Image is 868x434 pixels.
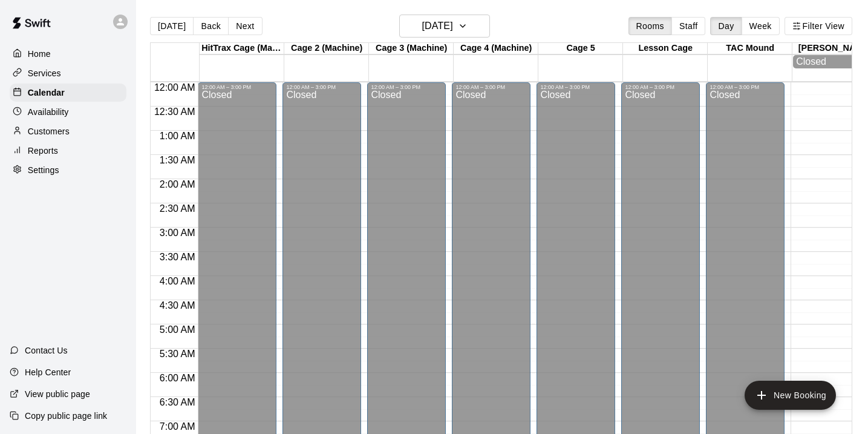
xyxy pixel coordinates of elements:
[157,397,198,407] span: 6:30 AM
[284,43,369,54] div: Cage 2 (Machine)
[538,43,623,54] div: Cage 5
[10,84,126,102] a: Calendar
[708,43,792,54] div: TAC Mound
[151,107,198,117] span: 12:30 AM
[150,17,194,35] button: [DATE]
[28,145,58,157] p: Reports
[710,84,781,90] div: 12:00 AM – 3:00 PM
[745,381,836,410] button: add
[286,84,357,90] div: 12:00 AM – 3:00 PM
[25,344,68,357] p: Contact Us
[157,300,198,311] span: 4:30 AM
[157,421,198,432] span: 7:00 AM
[399,15,490,38] button: [DATE]
[157,276,198,286] span: 4:00 AM
[422,18,452,35] h6: [DATE]
[157,324,198,335] span: 5:00 AM
[25,366,71,378] p: Help Center
[10,142,126,160] a: Reports
[785,17,852,35] button: Filter View
[628,17,672,35] button: Rooms
[157,349,198,359] span: 5:30 AM
[200,43,284,54] div: HitTrax Cage (Machine)
[10,161,126,179] a: Settings
[671,17,706,35] button: Staff
[157,155,198,165] span: 1:30 AM
[540,84,612,90] div: 12:00 AM – 3:00 PM
[157,228,198,238] span: 3:00 AM
[369,43,454,54] div: Cage 3 (Machine)
[151,82,198,93] span: 12:00 AM
[455,84,527,90] div: 12:00 AM – 3:00 PM
[193,17,229,35] button: Back
[157,373,198,383] span: 6:00 AM
[157,203,198,214] span: 2:30 AM
[157,179,198,189] span: 2:00 AM
[28,48,51,60] p: Home
[25,388,90,400] p: View public page
[28,106,69,118] p: Availability
[25,410,107,422] p: Copy public page link
[454,43,538,54] div: Cage 4 (Machine)
[157,252,198,262] span: 3:30 AM
[742,17,780,35] button: Week
[157,131,198,141] span: 1:00 AM
[623,43,708,54] div: Lesson Cage
[28,67,61,79] p: Services
[10,64,126,82] a: Services
[625,84,696,90] div: 12:00 AM – 3:00 PM
[228,17,262,35] button: Next
[10,122,126,140] a: Customers
[710,17,742,35] button: Day
[371,84,442,90] div: 12:00 AM – 3:00 PM
[10,45,126,63] a: Home
[201,84,273,90] div: 12:00 AM – 3:00 PM
[28,164,59,176] p: Settings
[28,125,70,137] p: Customers
[28,87,65,99] p: Calendar
[10,103,126,121] a: Availability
